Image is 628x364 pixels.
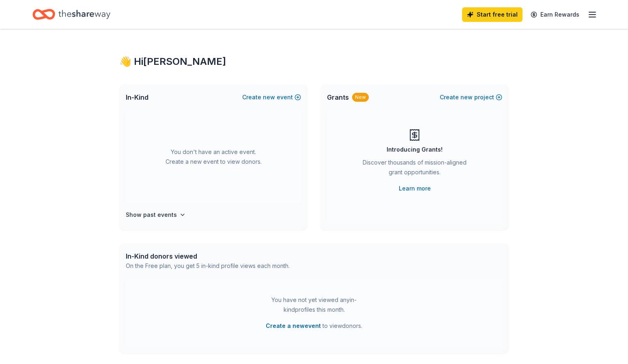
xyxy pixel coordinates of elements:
[526,7,584,22] a: Earn Rewards
[126,210,186,220] button: Show past events
[126,110,301,203] div: You don't have an active event. Create a new event to view donors.
[327,92,349,102] span: Grants
[126,261,290,271] div: On the Free plan, you get 5 in-kind profile views each month.
[460,92,473,102] span: new
[266,321,362,331] span: to view donors .
[242,92,301,102] button: Createnewevent
[352,93,369,102] div: New
[399,184,431,193] a: Learn more
[126,251,290,261] div: In-Kind donors viewed
[119,55,509,68] div: 👋 Hi [PERSON_NAME]
[263,92,275,102] span: new
[462,7,523,22] a: Start free trial
[263,295,365,315] div: You have not yet viewed any in-kind profiles this month.
[359,158,470,180] div: Discover thousands of mission-aligned grant opportunities.
[266,321,321,331] button: Create a newevent
[126,210,177,220] h4: Show past events
[440,92,502,102] button: Createnewproject
[32,5,110,24] a: Home
[126,92,148,102] span: In-Kind
[387,145,443,154] div: Introducing Grants!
